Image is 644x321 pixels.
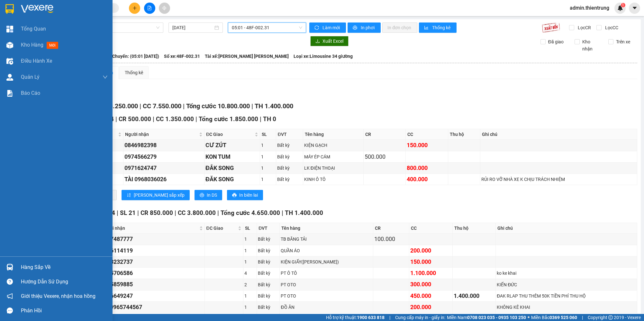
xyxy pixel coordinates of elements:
div: 1 [244,247,256,254]
span: | [260,115,261,123]
span: | [282,209,283,217]
span: | [183,102,185,110]
th: SL [243,223,257,234]
div: 800.000 [407,164,447,173]
div: Bất kỳ [258,236,278,243]
div: 150.000 [410,257,451,266]
div: 1 [244,236,256,243]
div: Bất kỳ [258,304,278,311]
div: 1.100.000 [410,269,451,278]
div: 1 [261,165,275,172]
button: syncLàm mới [309,22,346,33]
span: copyright [608,315,613,320]
button: file-add [144,3,155,14]
span: Quản Lý [21,73,40,81]
span: In DS [207,192,217,199]
span: Tổng cước 10.800.000 [186,102,250,110]
div: Bất kỳ [277,165,302,172]
div: KHÔNG KÊ KHAI [497,304,636,311]
img: warehouse-icon [6,74,13,81]
span: admin.thientrung [565,4,614,12]
div: Bất kỳ [258,270,278,277]
strong: 0369 525 060 [549,315,577,320]
span: Tổng cước 1.850.000 [199,115,258,123]
div: Hướng dẫn sử dụng [21,277,108,287]
span: Hỗ trợ kỹ thuật: [326,314,385,321]
div: Bất kỳ [258,258,278,265]
div: TB BĂNG TẢI [281,236,372,243]
th: SL [260,129,276,140]
span: ĐC Giao [206,225,237,232]
div: Bất kỳ [258,281,278,288]
div: 0973232737 [101,257,204,266]
span: CR 500.000 [119,115,151,123]
div: 450.000 [410,291,451,300]
div: RỦI RO VỠ NHÀ XE K CHỊU TRÁCH NHIỆM [481,176,636,183]
span: Tổng Quan [21,25,46,33]
th: Ghi chú [480,129,637,140]
div: 4 [244,270,256,277]
strong: 0708 023 035 - 0935 103 250 [467,315,526,320]
span: Đã giao [546,38,566,45]
img: 9k= [542,22,560,33]
div: Thống kê [125,69,143,76]
div: PT OTO [281,281,372,288]
img: solution-icon [6,90,13,97]
span: SL 21 [120,209,136,217]
button: printerIn phơi [348,22,381,33]
span: sync [314,25,320,31]
sup: 1 [621,3,625,7]
img: icon-new-feature [617,5,623,11]
span: Loại xe: Limousine 34 giường [294,53,353,60]
input: 11/09/2025 [172,24,213,31]
div: QUẦN ÁO [281,247,372,254]
button: plus [129,3,140,14]
img: logo-vxr [5,4,14,14]
th: Thu hộ [453,223,496,234]
span: file-add [147,6,152,10]
div: KINH Ô TÔ [304,176,362,183]
span: message [7,308,13,314]
div: TÀI 0968036026 [124,175,203,184]
div: LK ĐIỆN THOẠI [304,165,362,172]
span: Làm mới [322,24,341,31]
span: CC 3.800.000 [178,209,216,217]
button: printerIn DS [195,190,222,200]
span: Báo cáo [21,89,40,97]
div: 500.000 [365,152,404,161]
span: Giới thiệu Vexere, nhận hoa hồng [21,292,95,300]
th: ĐVT [276,129,303,140]
span: Thống kê [432,24,451,31]
img: warehouse-icon [6,58,13,65]
span: Kho hàng [21,42,43,48]
th: Thu hộ [448,129,480,140]
div: 2 [244,281,256,288]
span: plus [132,6,137,10]
div: Bất kỳ [258,247,278,254]
span: Điều hành xe [21,57,52,65]
span: | [117,209,118,217]
div: 0985859885 [101,280,204,289]
span: ⚪️ [528,316,530,319]
span: TH 1.400.000 [255,102,293,110]
span: Người nhận [125,131,198,138]
div: 1 [244,292,256,299]
span: Số xe: 48F-002.31 [164,53,200,60]
span: printer [232,193,237,198]
span: | [217,209,219,217]
span: Cung cấp máy in - giấy in: [395,314,445,321]
span: Kho nhận [580,38,604,52]
th: CR [373,223,409,234]
div: ĐĂK SONG [205,175,259,184]
img: warehouse-icon [6,264,13,271]
span: caret-down [632,5,638,11]
span: aim [162,6,167,10]
div: MÁY ÉP CÁM [304,153,362,160]
th: CR [364,129,406,140]
div: ĐỒ ĂN [281,304,372,311]
button: downloadXuất Excel [310,36,349,46]
button: aim [159,3,170,14]
span: | [251,102,253,110]
span: CR 3.250.000 [99,102,138,110]
span: notification [7,293,13,299]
